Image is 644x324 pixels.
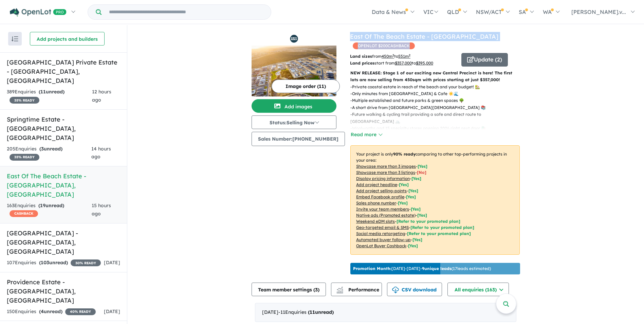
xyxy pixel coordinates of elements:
[104,308,120,314] span: [DATE]
[350,97,525,104] p: - Multiple established and future parks & green spaces 🌳
[393,151,416,157] b: 90 % ready
[39,146,62,152] strong: ( unread)
[350,53,456,60] p: from
[356,188,407,193] u: Add project selling-points
[331,283,382,296] button: Performance
[409,53,410,57] sup: 2
[418,164,427,169] span: [ Yes ]
[10,210,38,217] span: CASHBACK
[356,182,397,187] u: Add project headline
[353,266,491,272] p: [DATE] - [DATE] - ( 17 leads estimated)
[350,90,525,97] p: - Only minutes from [GEOGRAPHIC_DATA] & Cafe ☀️🌊
[40,89,46,95] span: 11
[310,309,315,315] span: 11
[7,229,120,256] h5: [GEOGRAPHIC_DATA] - [GEOGRAPHIC_DATA] , [GEOGRAPHIC_DATA]
[92,202,111,217] span: 15 hours ago
[7,259,101,267] div: 107 Enquir ies
[350,70,520,84] p: NEW RELEASE: Stage 1 of our exciting new Central Precinct is here! The first lots are now selling...
[407,231,471,236] span: [Refer to your promoted plan]
[412,237,422,242] span: [Yes]
[7,202,92,218] div: 163 Enquir ies
[387,283,442,296] button: CSV download
[39,259,68,266] strong: ( unread)
[412,60,433,66] span: to
[12,36,18,41] img: sort.svg
[252,115,336,129] button: Status:Selling Now
[350,145,520,255] p: Your project is only comparing to other top-performing projects in your area: - - - - - - - - - -...
[411,176,421,181] span: [ Yes ]
[395,60,412,66] u: $ 357,000
[350,131,382,139] button: Read more
[39,308,62,314] strong: ( unread)
[38,202,64,209] strong: ( unread)
[30,32,105,46] button: Add projects and builders
[350,60,456,67] p: start from
[350,111,525,125] p: - Future walking & cycling trail providing a safe and direct route to [GEOGRAPHIC_DATA] 🚲
[394,54,410,59] span: to
[252,46,336,96] img: East Of The Beach Estate - Eglinton
[315,287,318,293] span: 3
[417,213,427,218] span: [Yes]
[252,283,326,296] button: Team member settings (3)
[350,125,525,132] p: - Woolworths and 15 specialty stores opening 2026 right next door 🛍️
[356,243,406,248] u: OpenLot Buyer Cashback
[350,54,372,59] b: Land sizes
[356,194,404,199] u: Embed Facebook profile
[272,79,340,93] button: Image order (11)
[356,164,416,169] u: Showcase more than 3 images
[397,219,460,224] span: [Refer to your promoted plan]
[356,200,396,205] u: Sales phone number
[40,202,45,209] span: 19
[356,231,405,236] u: Social media retargeting
[41,146,44,152] span: 3
[416,60,433,66] u: $ 395,000
[7,308,96,316] div: 150 Enquir ies
[252,132,345,146] button: Sales Number:[PHONE_NUMBER]
[7,172,120,199] h5: East Of The Beach Estate - [GEOGRAPHIC_DATA] , [GEOGRAPHIC_DATA]
[278,309,334,315] span: - 11 Enquir ies
[422,266,452,271] b: 9 unique leads
[337,287,379,293] span: Performance
[7,88,92,104] div: 389 Enquir ies
[350,84,525,90] p: - Private coastal estate in reach of the beach and your budget! 🏡
[417,170,426,175] span: [ No ]
[356,206,409,212] u: Invite your team members
[408,188,418,193] span: [ Yes ]
[10,8,67,17] img: Openlot PRO Logo White
[91,146,111,160] span: 14 hours ago
[398,54,410,59] u: 551 m
[410,225,474,230] span: [Refer to your promoted plan]
[411,206,421,212] span: [ Yes ]
[408,243,418,248] span: [Yes]
[71,259,101,266] span: 30 % READY
[353,266,391,271] b: Promotion Month:
[356,170,415,175] u: Showcase more than 3 listings
[10,154,39,161] span: 35 % READY
[350,60,374,66] b: Land prices
[308,309,334,315] strong: ( unread)
[41,308,44,314] span: 4
[350,33,498,40] a: East Of The Beach Estate - [GEOGRAPHIC_DATA]
[356,225,409,230] u: Geo-targeted email & SMS
[461,53,508,67] button: Update (2)
[353,42,415,49] span: OPENLOT $ 200 CASHBACK
[7,115,120,142] h5: Springtime Estate - [GEOGRAPHIC_DATA] , [GEOGRAPHIC_DATA]
[39,89,65,95] strong: ( unread)
[447,283,509,296] button: All enquiries (163)
[252,99,336,113] button: Add images
[356,219,395,224] u: Weekend eDM slots
[104,259,120,266] span: [DATE]
[406,194,416,199] span: [ Yes ]
[337,287,343,290] img: line-chart.svg
[356,213,416,218] u: Native ads (Promoted estate)
[382,54,394,59] u: 450 m
[356,237,411,242] u: Automated buyer follow-up
[103,5,270,19] input: Try estate name, suburb, builder or developer
[252,32,336,96] a: East Of The Beach Estate - Eglinton LogoEast Of The Beach Estate - Eglinton
[7,58,120,85] h5: [GEOGRAPHIC_DATA] Private Estate - [GEOGRAPHIC_DATA] , [GEOGRAPHIC_DATA]
[392,53,394,57] sup: 2
[255,303,516,322] div: [DATE]
[10,97,39,104] span: 35 % READY
[65,308,96,315] span: 40 % READY
[254,35,334,43] img: East Of The Beach Estate - Eglinton Logo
